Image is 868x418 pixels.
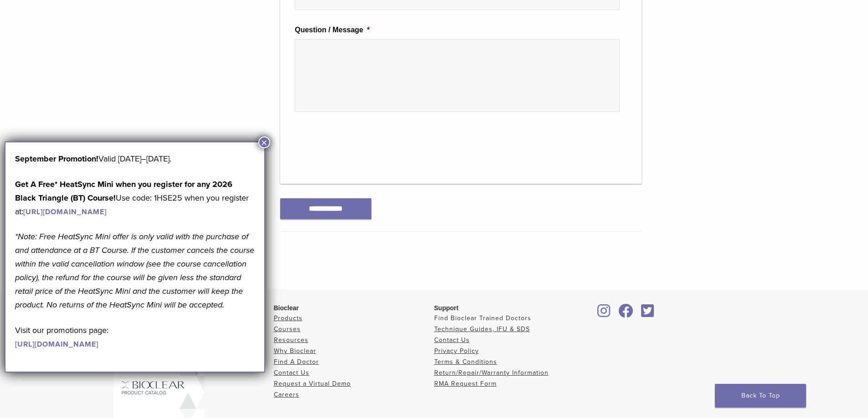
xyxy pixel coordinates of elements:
[295,25,370,35] label: Question / Message
[434,325,530,333] a: Technique Guides, IFU & SDS
[15,340,98,349] a: [URL][DOMAIN_NAME]
[274,336,308,344] a: Resources
[434,336,470,344] a: Contact Us
[434,347,479,355] a: Privacy Policy
[274,325,301,333] a: Courses
[15,154,98,164] b: September Promotion!
[715,384,806,408] a: Back To Top
[258,136,270,148] button: Close
[15,152,255,166] p: Valid [DATE]–[DATE].
[434,380,497,388] a: RMA Request Form
[274,380,351,388] a: Request a Virtual Demo
[434,314,531,322] a: Find Bioclear Trained Doctors
[274,369,309,377] a: Contact Us
[15,177,255,218] p: Use code: 1HSE25 when you register at:
[434,358,497,366] a: Terms & Conditions
[274,391,299,398] a: Careers
[23,207,107,217] a: [URL][DOMAIN_NAME]
[15,323,255,351] p: Visit our promotions page:
[274,314,303,322] a: Products
[638,309,657,318] a: Bioclear
[295,126,433,162] iframe: reCAPTCHA
[274,347,316,355] a: Why Bioclear
[595,309,614,318] a: Bioclear
[274,358,319,366] a: Find A Doctor
[15,232,254,310] em: *Note: Free HeatSync Mini offer is only valid with the purchase of and attendance at a BT Course....
[434,369,549,377] a: Return/Repair/Warranty Information
[15,179,232,203] strong: Get A Free* HeatSync Mini when you register for any 2026 Black Triangle (BT) Course!
[274,304,299,312] span: Bioclear
[434,304,459,312] span: Support
[616,309,637,318] a: Bioclear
